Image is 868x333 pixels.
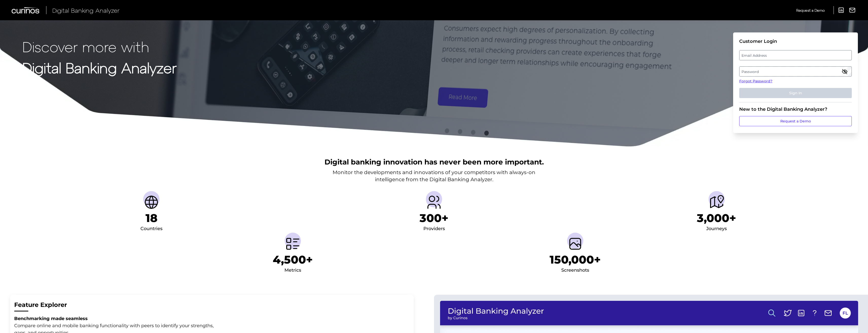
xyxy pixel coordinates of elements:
[706,225,727,233] div: Journeys
[140,225,162,233] div: Countries
[739,79,852,84] a: Forgot Password?
[709,194,725,210] img: Journeys
[52,7,120,14] span: Digital Banking Analyzer
[739,106,852,112] div: New to the Digital Banking Analyzer?
[567,236,583,252] img: Screenshots
[739,116,852,126] a: Request a Demo
[14,301,410,309] h2: Feature Explorer
[550,253,601,266] h1: 150,000+
[697,211,736,225] h1: 3,000+
[796,6,825,14] a: Request a Demo
[12,7,40,13] img: Curinos
[22,39,177,54] p: Discover more with
[739,51,851,60] label: Email Address
[739,88,852,98] button: Sign In
[324,157,544,167] h2: Digital banking innovation has never been more important.
[739,67,851,76] label: Password
[143,194,159,210] img: Countries
[273,253,313,266] h1: 4,500+
[420,211,448,225] h1: 300+
[22,59,177,76] strong: Digital Banking Analyzer
[333,169,535,183] p: Monitor the developments and innovations of your competitors with always-on intelligence from the...
[796,8,825,12] span: Request a Demo
[739,39,852,44] div: Customer Login
[14,316,88,321] strong: Benchmarking made seamless
[426,194,442,210] img: Providers
[285,236,301,252] img: Metrics
[423,225,445,233] div: Providers
[146,211,157,225] h1: 18
[561,266,589,274] div: Screenshots
[284,266,301,274] div: Metrics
